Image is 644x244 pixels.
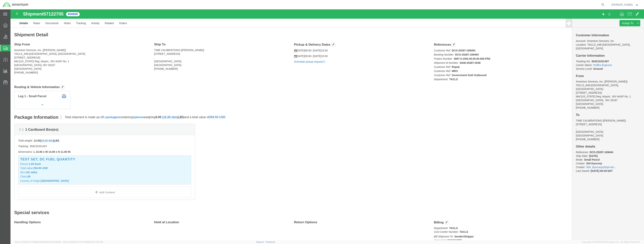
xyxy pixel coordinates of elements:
span: Server: 2025.21.0-769a9a7b8c3 [15,241,61,243]
iframe: FS Legacy Container [10,9,644,240]
a: Support [256,241,266,243]
img: logo [3,2,28,7]
span: David Flowers [611,3,633,7]
span: Copyright © [DATE]-[DATE] Agistix Inc., All Rights Reserved [582,240,640,244]
span: Client: 2025.21.0-7d7479b [63,241,103,243]
span: [DATE] 10:09:35 [46,241,61,243]
span: [DATE] 11:37:29 [88,241,103,243]
a: Feedback [266,241,275,243]
button: [PERSON_NAME] [611,2,639,7]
